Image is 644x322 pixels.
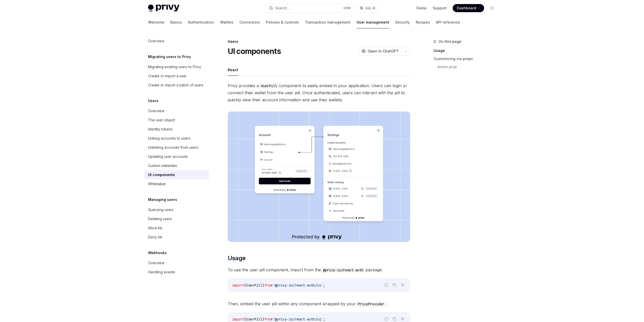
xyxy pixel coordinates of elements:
[148,154,188,160] div: Updating user accounts
[144,125,209,134] a: Identity tokens
[148,64,201,70] div: Migrating existing users to Privy
[188,16,214,28] a: Authentication
[148,135,190,141] div: Linking accounts to users
[148,117,175,123] div: The user object
[232,317,244,321] span: import
[244,317,246,321] span: {
[144,106,209,116] a: Overview
[144,161,209,170] a: Custom metadata
[148,181,166,187] div: Whitelabel
[259,83,279,89] code: UserPill
[262,317,264,321] span: }
[148,38,164,44] div: Overview
[144,152,209,161] a: Updating user accounts
[266,16,299,28] a: Policies & controls
[144,258,209,268] a: Overview
[262,283,264,288] span: }
[438,63,500,71] a: Action prop
[399,282,406,288] button: Ask AI
[148,216,172,222] div: Deleting users
[148,82,203,88] div: Create or import a batch of users
[148,234,162,240] div: Deny list
[144,36,209,46] a: Overview
[433,6,447,11] a: Support
[148,126,173,132] div: Identity tokens
[148,73,187,79] div: Create or import a user
[365,6,375,11] span: Ask AI
[144,143,209,152] a: Unlinking accounts from users
[228,39,410,44] div: Users
[275,5,289,11] div: Search...
[144,71,209,81] a: Create or import a user
[148,98,158,104] h5: Users
[246,283,262,288] span: UserPill
[239,16,260,28] a: Connectors
[148,163,177,169] div: Custom metadata
[244,283,246,288] span: {
[232,283,244,288] span: import
[148,225,162,231] div: Allow list
[273,317,323,321] span: '@privy-io/react-auth/ui'
[148,197,177,203] h5: Managing users
[144,81,209,90] a: Create or import a batch of users
[357,16,389,28] a: User management
[148,54,191,60] h5: Migrating users to Privy
[170,16,182,28] a: Basics
[144,62,209,71] a: Migrating existing users to Privy
[305,16,350,28] a: Transaction management
[148,250,167,256] h5: Webhooks
[228,111,410,242] img: images/Userpill2.png
[144,205,209,214] a: Querying users
[357,4,379,13] button: Ask AI
[391,282,398,288] button: Copy the contents from the code block
[264,283,273,288] span: from
[228,47,281,56] h1: UI components
[416,16,430,28] a: Recipes
[383,282,390,288] button: Report incorrect code
[148,172,175,178] div: UI components
[148,260,164,266] div: Overview
[144,233,209,242] a: Deny list
[144,134,209,143] a: Linking accounts to users
[144,223,209,233] a: Allow list
[148,144,198,150] div: Unlinking accounts from users
[439,39,461,45] span: On this page
[273,283,323,288] span: '@privy-io/react-auth/ui'
[488,4,496,12] button: Toggle dark mode
[228,266,410,273] span: To use the user pill component, import from the package:
[433,47,500,55] a: Usage
[368,49,399,54] span: Open in ChatGPT
[417,6,427,11] a: Demo
[358,47,402,55] button: Open in ChatGPT
[436,16,460,28] a: API reference
[323,283,325,288] span: ;
[148,207,174,213] div: Querying users
[148,108,164,114] div: Overview
[395,16,410,28] a: Security
[343,6,351,10] span: Ctrl K
[144,214,209,223] a: Deleting users
[321,267,365,273] code: @privy-io/react-auth
[433,55,500,63] a: Customizing via props
[144,179,209,188] a: Whitelabel
[144,116,209,125] a: The user object
[148,5,179,12] img: light logo
[265,4,354,13] button: Search...CtrlK
[144,268,209,277] a: Handling events
[228,64,238,76] button: React
[148,16,164,28] a: Welcome
[220,16,233,28] a: Wallets
[228,82,410,103] span: Privy provides a component to easily embed in your application. Users can login or connect their ...
[356,301,386,307] code: PrivyProvider
[148,269,175,275] div: Handling events
[228,254,246,262] span: Usage
[246,317,262,321] span: UserPill
[144,170,209,179] a: UI components
[228,300,410,307] span: Then, embed the user pill within any component wrapped by your :
[264,317,273,321] span: from
[457,6,476,11] span: Dashboard
[323,317,325,321] span: ;
[453,4,484,12] a: Dashboard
